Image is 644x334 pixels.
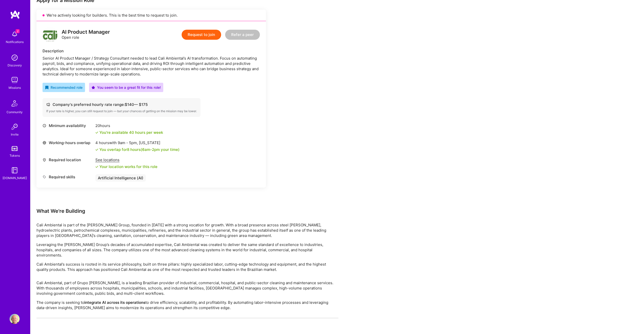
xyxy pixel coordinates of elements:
div: Minimum availability [43,123,93,128]
div: Working-hours overlap [43,140,93,145]
img: logo [10,10,20,19]
i: icon Clock [43,124,46,128]
p: Leveraging the [PERSON_NAME] Group’s decades of accumulated expertise, Cali Ambiental was created... [36,242,338,258]
i: icon RecommendedBadge [45,86,49,89]
p: Cali Ambiental, part of Grupo [PERSON_NAME], is a leading Brazilian provider of industrial, comme... [36,280,338,296]
div: What We're Building [36,208,338,214]
div: Required skills [43,174,93,180]
img: Invite [10,122,20,132]
div: Senior AI Product Manager / Strategy Consultant needed to lead Cali Ambiental’s AI transformation... [43,56,260,77]
i: icon Check [95,165,98,168]
img: guide book [10,165,20,175]
a: User Avatar [8,314,21,324]
div: You seem to be a great fit for this role! [92,85,161,90]
strong: integrate AI across its operations [84,300,145,305]
button: Request to join [182,30,221,40]
div: You're available 40 hours per week [95,130,163,135]
div: Missions [9,85,21,90]
button: Refer a peer [225,30,260,40]
div: Invite [11,132,19,137]
img: teamwork [10,75,20,85]
span: 2 [16,29,20,33]
i: icon World [43,141,46,145]
span: 9am - 5pm , [117,140,139,145]
i: icon Cash [46,103,50,106]
div: Company's preferred hourly rate range: $ 140 — $ 175 [46,102,197,107]
div: [DOMAIN_NAME] [3,175,27,181]
img: Community [9,97,21,109]
div: Your location works for this role [95,164,157,169]
div: 4 hours with [US_STATE] [95,140,180,145]
span: 6am - 2pm [142,147,160,152]
div: Tokens [10,153,20,158]
img: discovery [10,53,20,63]
i: icon Check [95,148,98,151]
img: bell [10,29,20,39]
div: Required location [43,157,93,162]
div: Discovery [8,63,22,68]
img: logo [43,27,58,42]
div: AI Product Manager [62,29,110,35]
div: Notifications [6,39,24,45]
i: icon PurpleStar [92,86,95,89]
div: Artificial Intelligence (AI) [95,174,146,182]
p: Cali Ambiental’s success is rooted in its service philosophy, built on three pillars: highly spec... [36,262,338,272]
i: icon Check [95,131,98,134]
img: User Avatar [10,314,20,324]
div: Description [43,48,260,54]
div: You overlap for 8 hours ( your time) [99,147,180,152]
div: Recommended role [45,85,83,90]
div: 20 hours [95,123,163,128]
i: icon Location [43,158,46,162]
p: Cali Ambiental is part of the [PERSON_NAME] Group, founded in [DATE] with a strong vocation for g... [36,222,338,238]
img: tokens [12,146,18,151]
div: We’re actively looking for builders. This is the best time to request to join. [36,10,266,21]
i: icon Tag [43,175,46,179]
div: See locations [95,157,157,162]
p: The company is seeking to to drive efficiency, scalability, and profitability. By automating labo... [36,300,338,310]
div: If your rate is higher, you can still request to join — but your chances of getting on the missio... [46,109,197,113]
div: Community [7,109,23,115]
div: Open role [62,29,110,40]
